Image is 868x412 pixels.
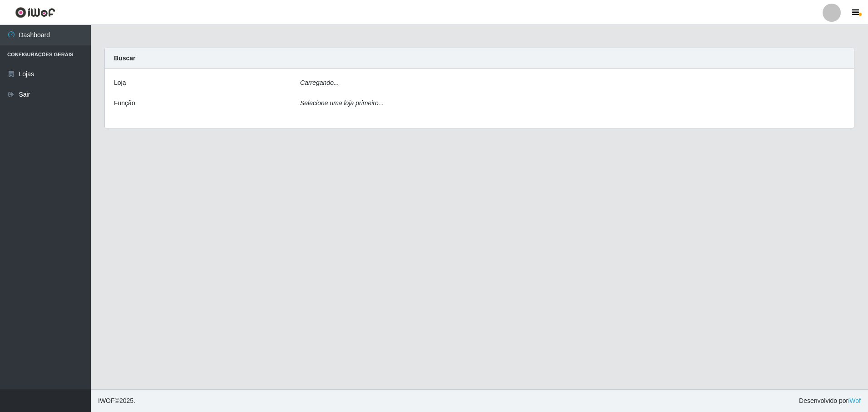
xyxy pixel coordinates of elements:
[300,99,384,107] i: Selecione uma loja primeiro...
[15,7,55,18] img: CoreUI Logo
[98,396,135,406] span: © 2025 .
[300,79,339,86] i: Carregando...
[114,54,135,62] strong: Buscar
[114,78,126,88] label: Loja
[98,397,115,404] span: IWOF
[848,397,861,404] a: iWof
[799,396,861,406] span: Desenvolvido por
[114,98,135,108] label: Função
